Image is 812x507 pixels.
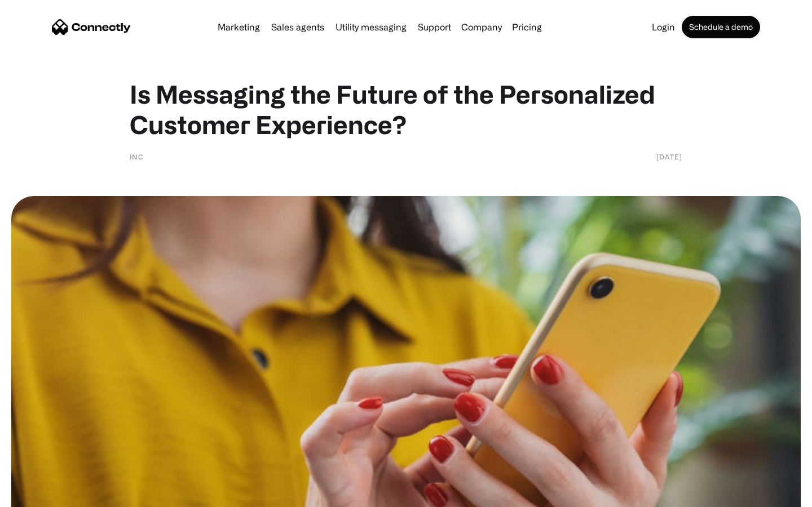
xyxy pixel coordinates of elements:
[23,487,68,503] ul: Language list
[647,23,679,32] a: Login
[656,151,682,162] div: [DATE]
[461,19,502,35] div: Company
[331,23,411,32] a: Utility messaging
[507,23,546,32] a: Pricing
[682,16,760,38] a: Schedule a demo
[267,23,329,32] a: Sales agents
[130,79,682,140] h1: Is Messaging the Future of the Personalized Customer Experience?
[130,151,144,162] div: Inc
[213,23,264,32] a: Marketing
[413,23,456,32] a: Support
[11,487,68,503] aside: Language selected: English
